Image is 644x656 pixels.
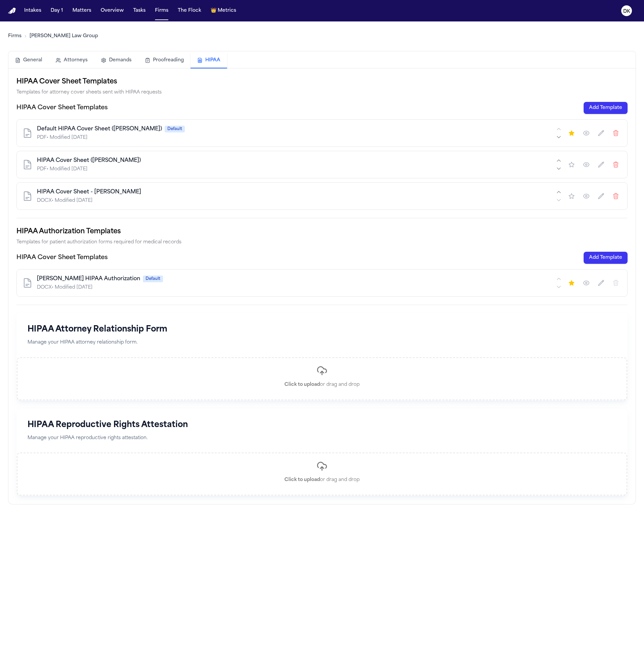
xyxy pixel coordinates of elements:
[165,126,185,132] span: Default
[208,5,239,17] button: crownMetrics
[21,5,44,17] button: Intakes
[610,277,622,289] button: Delete
[555,196,563,204] button: Move down
[28,339,616,347] p: Manage your HIPAA attorney relationship form.
[555,157,563,165] button: Move up
[8,33,21,40] a: Firms
[130,5,148,17] button: Tasks
[143,276,163,282] span: Default
[555,188,563,196] button: Move up
[16,88,628,97] p: Templates for attorney cover sheets sent with HIPAA requests
[610,159,622,171] button: Delete
[610,127,622,139] button: Delete
[48,5,66,17] button: Day 1
[595,190,607,202] button: Edit name
[37,197,555,204] div: DOCX • Modified [DATE]
[16,76,628,87] h2: HIPAA Cover Sheet Templates
[595,159,607,171] button: Edit name
[70,5,94,17] button: Matters
[580,277,592,289] button: Preview
[37,157,141,165] span: HIPAA Cover Sheet ([PERSON_NAME])
[16,226,628,237] h2: HIPAA Authorization Templates
[211,7,216,14] span: crown
[8,53,49,68] button: General
[555,283,563,291] button: Move down
[555,133,563,141] button: Move down
[555,125,563,133] button: Move up
[152,5,171,17] button: Firms
[191,53,227,68] button: HIPAA
[8,8,16,14] img: Finch Logo
[623,9,630,14] text: DK
[138,53,191,68] button: Proofreading
[584,252,628,264] button: Add Template
[284,477,360,484] p: or drag and drop
[580,190,592,202] button: Preview
[28,324,616,335] h1: HIPAA Attorney Relationship Form
[8,8,16,14] a: Home
[555,165,563,173] button: Move down
[595,127,607,139] button: Edit name
[28,434,616,442] p: Manage your HIPAA reproductive rights attestation.
[175,5,204,17] button: The Flock
[8,33,98,40] nav: Breadcrumb
[284,381,360,388] p: or drag and drop
[49,53,94,68] button: Attorneys
[16,103,108,113] h3: HIPAA Cover Sheet Templates
[218,7,236,14] span: Metrics
[37,275,140,283] span: [PERSON_NAME] HIPAA Authorization
[555,275,563,283] button: Move up
[16,253,108,262] h3: HIPAA Cover Sheet Templates
[580,159,592,171] button: Preview
[28,420,616,430] h1: HIPAA Reproductive Rights Attestation
[595,277,607,289] button: Edit name
[584,102,628,114] button: Add Template
[37,188,141,196] span: HIPAA Cover Sheet - [PERSON_NAME]
[284,382,320,387] span: Click to upload
[580,127,592,139] button: Preview
[37,125,162,133] span: Default HIPAA Cover Sheet ([PERSON_NAME])
[610,190,622,202] button: Delete
[30,33,98,40] a: [PERSON_NAME] Law Group
[37,134,555,141] div: PDF • Modified [DATE]
[98,5,126,17] button: Overview
[37,166,555,173] div: PDF • Modified [DATE]
[37,284,555,291] div: DOCX • Modified [DATE]
[16,238,628,246] p: Templates for patient authorization forms required for medical records
[284,478,320,483] span: Click to upload
[94,53,138,68] button: Demands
